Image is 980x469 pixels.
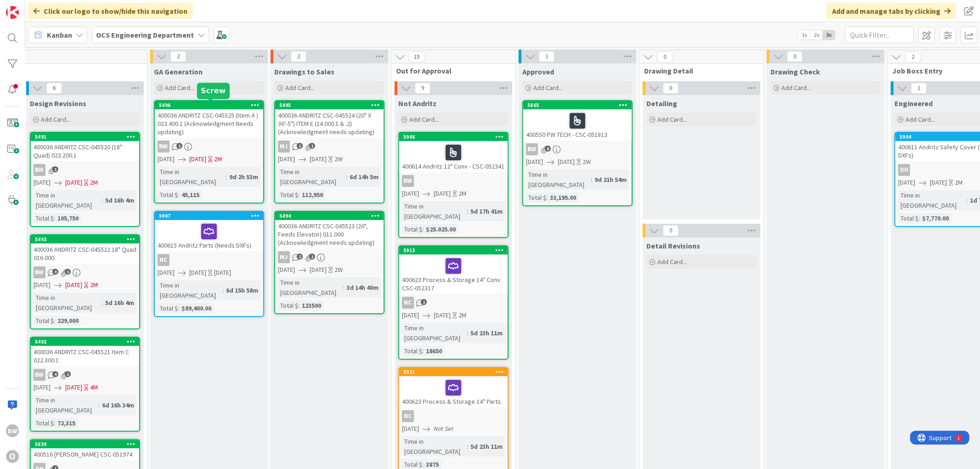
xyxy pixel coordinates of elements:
[224,285,261,295] div: 6d 15h 58m
[409,115,439,124] span: Add Card...
[422,224,424,234] span: :
[583,157,591,167] div: 2W
[278,265,295,275] span: [DATE]
[905,51,921,62] span: 2
[399,141,508,172] div: 400614 Andritz 12" Conv - CSC-052341
[90,178,98,187] div: 2M
[298,300,300,311] span: :
[6,6,19,19] img: Visit kanbanzone.com
[47,29,72,40] span: Kanban
[98,400,100,410] span: :
[214,154,222,164] div: 2M
[468,328,505,338] div: 5d 23h 11m
[434,189,451,198] span: [DATE]
[646,241,700,250] span: Detail Revisions
[468,206,505,216] div: 5d 17h 41m
[65,280,82,290] span: [DATE]
[309,143,315,149] span: 1
[459,311,466,320] div: 2M
[158,268,175,277] span: [DATE]
[646,99,677,108] span: Detailing
[46,83,62,94] span: 6
[467,328,468,338] span: :
[523,101,632,109] div: 5865
[31,133,139,161] div: 5491400036 ANDRITZ CSC-045520 (18" Quad) 023.200.1
[539,51,555,62] span: 1
[34,293,102,313] div: Time in [GEOGRAPHIC_DATA]
[31,243,139,264] div: 400036 ANDRITZ CSC-045522 18" Quad 016.000
[65,383,82,392] span: [DATE]
[300,190,325,200] div: 112,950
[154,67,203,76] span: GA Generation
[782,84,811,92] span: Add Card...
[955,178,963,187] div: 2M
[278,300,298,311] div: Total $
[402,436,467,457] div: Time in [GEOGRAPHIC_DATA]
[657,258,687,266] span: Add Card...
[920,213,951,223] div: $7,770.00
[558,157,575,167] span: [DATE]
[31,440,139,448] div: 5839
[770,67,820,76] span: Drawing Check
[34,280,51,290] span: [DATE]
[214,268,231,277] div: [DATE]
[158,167,226,187] div: Time in [GEOGRAPHIC_DATA]
[34,178,51,187] span: [DATE]
[399,297,508,309] div: NC
[227,172,261,182] div: 9d 2h 53m
[35,441,139,447] div: 5839
[402,311,419,320] span: [DATE]
[526,143,538,155] div: BW
[155,212,263,220] div: 5907
[54,418,55,428] span: :
[28,3,193,19] div: Click our logo to show/hide this navigation
[810,30,823,40] span: 2x
[657,115,687,124] span: Add Card...
[31,141,139,161] div: 400036 ANDRITZ CSC-045520 (18" Quad) 023.200.1
[526,157,543,167] span: [DATE]
[279,213,384,219] div: 5494
[31,448,139,460] div: 400516 [PERSON_NAME] CSC-051974
[424,346,444,356] div: 18650
[154,100,264,203] a: 5496400036 ANDRITZ CSC-045525 (Item A ) 023.400.1 (Acknowledgment Needs updating)BW[DATE][DATE]2M...
[158,154,175,164] span: [DATE]
[644,66,752,75] span: Drawing Detail
[154,211,264,317] a: 5907400615 Andritz Parts (Needs DXFs)NC[DATE][DATE][DATE]Time in [GEOGRAPHIC_DATA]:6d 15h 58mTota...
[663,83,679,94] span: 0
[155,212,263,251] div: 5907400615 Andritz Parts (Needs DXFs)
[278,141,290,153] div: MJ
[55,418,78,428] div: 72,315
[31,133,139,141] div: 5491
[35,339,139,345] div: 5492
[275,101,384,109] div: 5495
[399,246,508,254] div: 5913
[399,175,508,187] div: BW
[35,236,139,243] div: 5493
[279,102,384,108] div: 5495
[399,368,508,376] div: 5921
[30,234,140,329] a: 5493400036 ANDRITZ CSC-045522 18" Quad 016.000BW[DATE][DATE]2MTime in [GEOGRAPHIC_DATA]:5d 16h 4m...
[334,265,343,275] div: 2W
[155,141,263,153] div: BW
[347,172,381,182] div: 6d 14h 5m
[158,280,222,300] div: Time in [GEOGRAPHIC_DATA]
[398,245,509,360] a: 5913400623 Process & Storage 14" Conv CSC-052317NC[DATE][DATE]2MTime in [GEOGRAPHIC_DATA]:5d 23h ...
[898,213,918,223] div: Total $
[102,298,103,308] span: :
[96,30,194,40] b: OCS Engineering Department
[102,195,103,205] span: :
[30,337,140,432] a: 5492400036 ANDRITZ CSC-045521 Item C 022.300.1BW[DATE][DATE]4MTime in [GEOGRAPHIC_DATA]:6d 16h 34...
[41,115,70,124] span: Add Card...
[31,369,139,381] div: BW
[787,51,803,62] span: 0
[459,189,466,198] div: 2M
[526,170,591,190] div: Time in [GEOGRAPHIC_DATA]
[30,99,86,108] span: Design Revisions
[845,27,914,43] input: Quick Filter...
[663,225,679,236] span: 0
[297,143,303,149] span: 1
[34,316,54,326] div: Total $
[310,154,327,164] span: [DATE]
[399,368,508,407] div: 5921400623 Process & Storage 14" Parts
[467,206,468,216] span: :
